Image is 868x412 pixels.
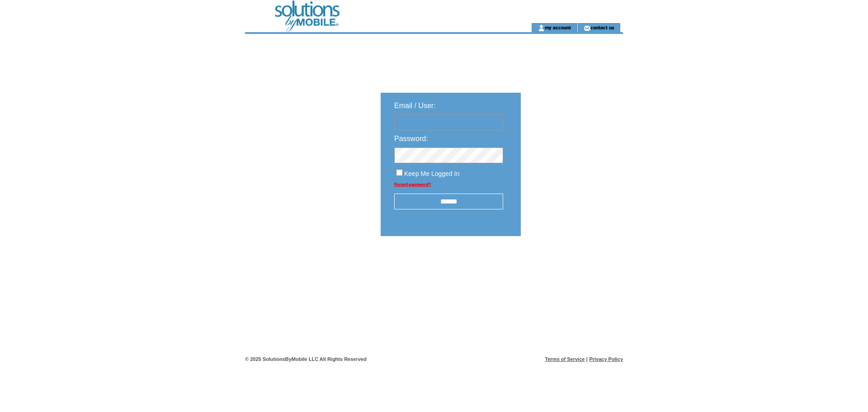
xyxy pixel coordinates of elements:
span: Keep Me Logged In [404,170,459,177]
img: contact_us_icon.gif;jsessionid=64F44E07B2433919824F8E7F93A05034 [584,24,590,32]
img: account_icon.gif;jsessionid=64F44E07B2433919824F8E7F93A05034 [538,24,545,32]
span: Email / User: [394,102,436,109]
span: | [586,356,588,362]
a: Privacy Policy [589,356,623,362]
a: my account [545,24,571,30]
a: contact us [590,24,614,30]
span: © 2025 SolutionsByMobile LLC All Rights Reserved [245,356,367,362]
a: Terms of Service [545,356,585,362]
span: Password: [394,135,428,142]
a: Forgot password? [394,182,431,187]
img: transparent.png;jsessionid=64F44E07B2433919824F8E7F93A05034 [547,259,592,270]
